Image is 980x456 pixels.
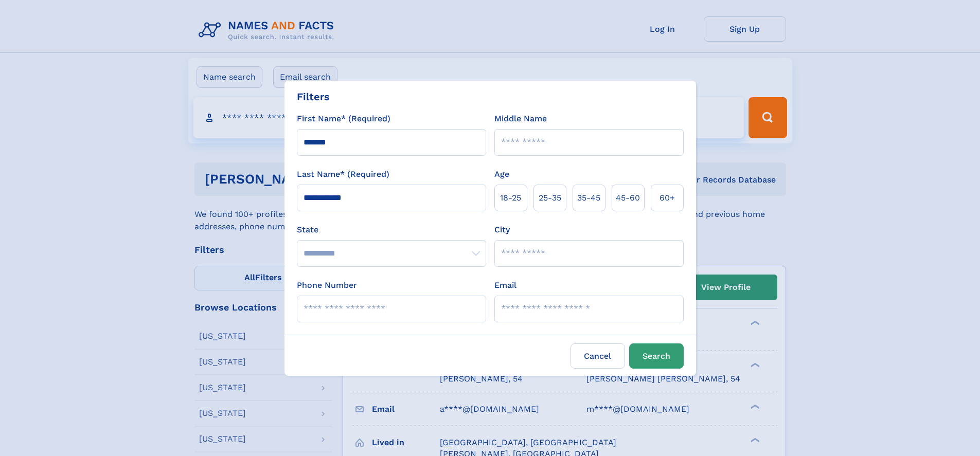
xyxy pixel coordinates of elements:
label: Middle Name [494,113,547,125]
span: 18‑25 [500,192,521,204]
label: First Name* (Required) [297,113,390,125]
label: Age [494,168,509,180]
span: 35‑45 [577,192,600,204]
span: 45‑60 [616,192,640,204]
span: 60+ [660,192,675,204]
span: 25‑35 [539,192,561,204]
label: Email [494,279,516,291]
button: Search [629,343,684,369]
label: City [494,224,510,236]
label: Last Name* (Required) [297,168,389,180]
label: State [297,224,486,236]
label: Cancel [571,343,625,369]
div: Filters [297,89,330,104]
label: Phone Number [297,279,357,291]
